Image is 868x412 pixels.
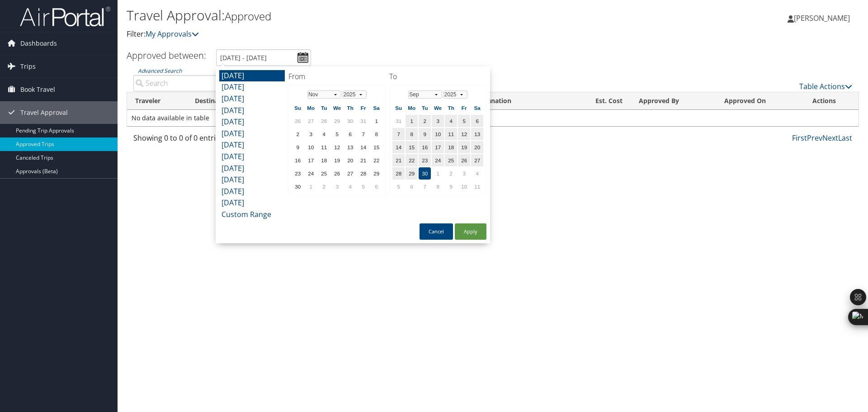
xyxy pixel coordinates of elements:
td: 28 [392,167,405,180]
a: Table Actions [799,81,852,91]
span: Book Travel [20,78,55,101]
td: 26 [458,154,470,166]
td: 3 [305,128,317,140]
li: [DATE] [219,151,285,163]
td: 10 [432,128,444,140]
td: 29 [370,167,382,180]
span: [PERSON_NAME] [794,13,850,23]
img: airportal-logo.png [20,6,110,27]
td: 4 [318,128,330,140]
td: 6 [370,180,382,193]
li: [DATE] [219,105,285,117]
td: 9 [445,180,457,193]
td: 11 [445,128,457,140]
td: 15 [370,141,382,153]
td: 28 [357,167,369,180]
td: 7 [392,128,405,140]
th: Su [392,102,405,114]
h1: Travel Approval: [127,6,615,25]
a: Last [838,133,852,143]
td: 16 [292,154,304,166]
td: 2 [445,167,457,180]
td: 20 [471,141,483,153]
td: 6 [406,180,418,193]
h4: From [288,71,386,81]
td: 27 [471,154,483,166]
li: [DATE] [219,81,285,93]
th: Details/Explanation [442,92,570,110]
td: 2 [292,128,304,140]
span: Trips [20,55,36,78]
th: Fr [458,102,470,114]
td: 10 [458,180,470,193]
td: 19 [458,141,470,153]
td: 7 [357,128,369,140]
th: We [331,102,343,114]
td: 3 [432,115,444,127]
td: 5 [458,115,470,127]
td: 1 [406,115,418,127]
th: Fr [357,102,369,114]
td: 30 [292,180,304,193]
li: [DATE] [219,128,285,140]
li: Custom Range [219,209,285,221]
th: We [432,102,444,114]
td: 26 [292,115,304,127]
td: 14 [357,141,369,153]
td: 17 [432,141,444,153]
td: 27 [344,167,356,180]
td: 30 [344,115,356,127]
li: [DATE] [219,93,285,105]
td: 18 [318,154,330,166]
td: 5 [331,128,343,140]
span: Dashboards [20,32,57,55]
li: [DATE] [219,139,285,151]
td: 8 [370,128,382,140]
td: 31 [392,115,405,127]
td: 3 [458,167,470,180]
th: Actions [804,92,859,110]
h3: Approved between: [127,49,206,62]
p: Filter: [127,28,615,40]
td: 30 [419,167,431,180]
td: 16 [419,141,431,153]
small: Approved [225,9,271,24]
th: Tu [318,102,330,114]
td: 2 [318,180,330,193]
td: 18 [445,141,457,153]
td: 27 [305,115,317,127]
td: 17 [305,154,317,166]
li: [DATE] [219,174,285,186]
td: 4 [471,167,483,180]
span: Travel Approval [20,101,68,124]
td: 31 [357,115,369,127]
th: Th [445,102,457,114]
td: 5 [357,180,369,193]
td: 2 [419,115,431,127]
td: 12 [458,128,470,140]
td: 1 [305,180,317,193]
input: [DATE] - [DATE] [216,49,311,66]
td: 3 [331,180,343,193]
a: My Approvals [146,29,199,39]
td: 5 [392,180,405,193]
th: Sa [370,102,382,114]
li: [DATE] [219,163,285,175]
input: Advanced Search [133,75,303,91]
a: Prev [807,133,822,143]
td: 9 [419,128,431,140]
td: 4 [445,115,457,127]
td: 20 [344,154,356,166]
td: 25 [318,167,330,180]
th: Mo [305,102,317,114]
a: Next [822,133,838,143]
th: Destination: activate to sort column ascending [187,92,267,110]
th: Tu [419,102,431,114]
li: [DATE] [219,116,285,128]
li: [DATE] [219,186,285,198]
td: 29 [331,115,343,127]
button: Apply [455,223,486,240]
th: Est. Cost: activate to sort column ascending [570,92,631,110]
td: 6 [344,128,356,140]
div: Showing 0 to 0 of 0 entries [133,133,303,148]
